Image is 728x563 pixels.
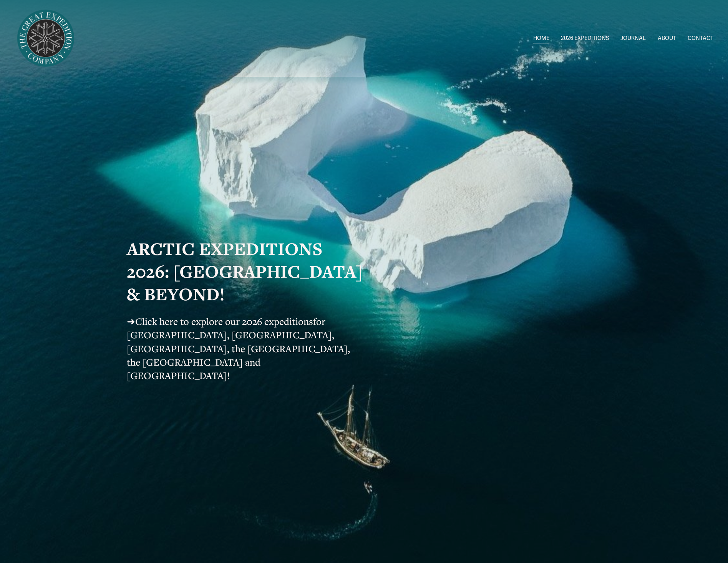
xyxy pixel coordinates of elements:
a: Click here to explore our 2026 expeditions [135,315,313,328]
a: CONTACT [688,33,713,44]
a: JOURNAL [620,33,646,44]
span: ➜ [127,315,135,328]
a: HOME [533,33,549,44]
strong: ARCTIC EXPEDITIONS 2026: [GEOGRAPHIC_DATA] & BEYOND! [127,237,367,306]
a: ABOUT [658,33,676,44]
span: 2026 EXPEDITIONS [561,33,609,43]
img: Arctic Expeditions [15,7,77,70]
a: folder dropdown [561,33,609,44]
span: for [GEOGRAPHIC_DATA], [GEOGRAPHIC_DATA], [GEOGRAPHIC_DATA], the [GEOGRAPHIC_DATA], the [GEOGRAPH... [127,315,352,382]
